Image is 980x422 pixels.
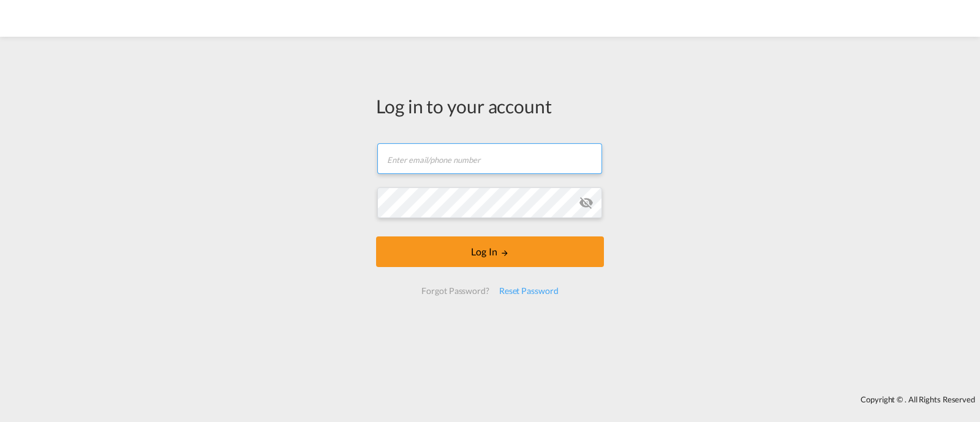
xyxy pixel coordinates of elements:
div: Log in to your account [376,93,604,119]
input: Enter email/phone number [377,143,602,174]
button: LOGIN [376,236,604,267]
div: Forgot Password? [417,280,494,302]
div: Reset Password [494,280,563,302]
md-icon: icon-eye-off [579,195,594,210]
